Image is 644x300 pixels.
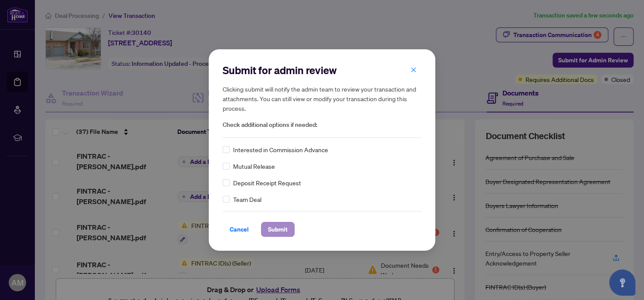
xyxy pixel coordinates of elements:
span: Check additional options if needed: [223,120,421,130]
button: Cancel [223,222,256,237]
span: Submit [268,222,288,236]
span: Team Deal [233,194,261,204]
button: Submit [261,222,295,237]
span: close [410,67,417,73]
span: Interested in Commission Advance [233,145,328,154]
button: Open asap [609,269,635,296]
h5: Clicking submit will notify the admin team to review your transaction and attachments. You can st... [223,84,421,113]
span: Cancel [230,222,249,236]
span: Mutual Release [233,161,275,171]
h2: Submit for admin review [223,63,421,77]
span: Deposit Receipt Request [233,178,301,187]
